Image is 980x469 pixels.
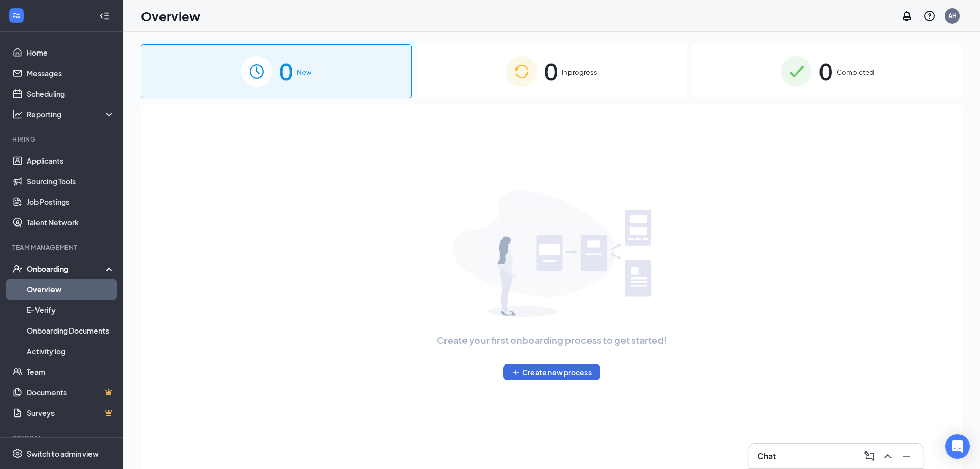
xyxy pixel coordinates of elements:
[945,434,970,459] div: Open Intercom Messenger
[12,433,113,442] div: Payroll
[27,83,115,104] a: Scheduling
[279,54,293,89] span: 0
[27,192,115,212] a: Job Postings
[12,135,113,144] div: Hiring
[141,7,200,25] h1: Overview
[901,10,913,22] svg: Notifications
[27,109,115,119] div: Reporting
[503,364,600,380] button: PlusCreate new process
[544,54,558,89] span: 0
[882,450,894,462] svg: ChevronUp
[27,382,115,403] a: DocumentsCrown
[27,63,115,83] a: Messages
[757,450,776,462] h3: Chat
[12,243,113,252] div: Team Management
[562,67,597,77] span: In progress
[27,320,115,341] a: Onboarding Documents
[923,10,936,22] svg: QuestionInfo
[948,11,957,20] div: AH
[836,67,874,77] span: Completed
[27,403,115,423] a: SurveysCrown
[819,54,832,89] span: 0
[297,67,311,77] span: New
[11,10,22,21] svg: WorkstreamLogo
[27,42,115,63] a: Home
[27,300,115,320] a: E-Verify
[99,11,110,21] svg: Collapse
[27,212,115,233] a: Talent Network
[27,361,115,382] a: Team
[900,450,913,462] svg: Minimize
[861,448,878,464] button: ComposeMessage
[437,333,667,348] span: Create your first onboarding process to get started!
[863,450,876,462] svg: ComposeMessage
[27,341,115,361] a: Activity log
[27,264,106,274] div: Onboarding
[898,448,915,464] button: Minimize
[880,448,896,464] button: ChevronUp
[12,109,23,119] svg: Analysis
[12,448,23,459] svg: Settings
[512,368,520,376] svg: Plus
[27,150,115,171] a: Applicants
[27,279,115,300] a: Overview
[12,264,23,274] svg: UserCheck
[27,171,115,192] a: Sourcing Tools
[27,448,99,459] div: Switch to admin view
